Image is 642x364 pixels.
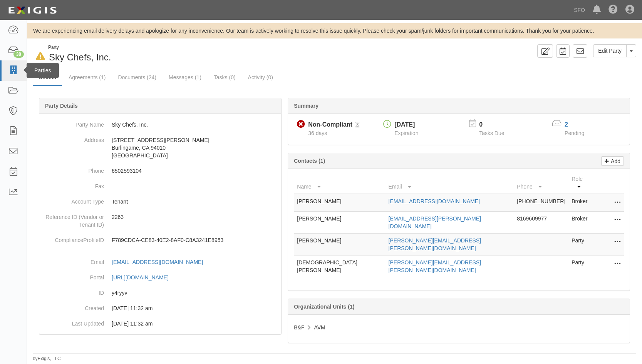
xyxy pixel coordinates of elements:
[33,44,329,64] div: Sky Chefs, Inc.
[112,236,278,244] p: F789CDCA-CE83-40E2-8AF0-C8A3241E8953
[42,163,104,175] dt: Phone
[42,285,278,301] dd: y4ryyv
[42,270,104,281] dt: Portal
[294,304,354,310] b: Organizational Units (1)
[63,70,111,85] a: Agreements (1)
[514,194,568,212] td: [PHONE_NUMBER]
[294,194,385,212] td: [PERSON_NAME]
[42,209,104,229] dt: Reference ID (Vendor or Tenant ID)
[568,212,593,234] td: Broker
[42,232,104,244] dt: ComplianceProfileID
[208,70,241,85] a: Tasks (0)
[479,120,514,129] p: 0
[514,212,568,234] td: 8169609977
[394,120,418,129] div: [DATE]
[389,198,480,204] a: [EMAIL_ADDRESS][DOMAIN_NAME]
[38,356,61,361] a: Exigis, LLC
[314,324,325,331] span: AVM
[42,301,278,316] dd: 09/25/2023 11:32 am
[42,179,104,190] dt: Fax
[42,132,278,163] dd: [STREET_ADDRESS][PERSON_NAME] Burlingame, CA 94010 [GEOGRAPHIC_DATA]
[163,70,207,85] a: Messages (1)
[294,103,318,109] b: Summary
[389,259,481,273] a: [PERSON_NAME][EMAIL_ADDRESS][PERSON_NAME][DOMAIN_NAME]
[568,194,593,212] td: Broker
[294,255,385,277] td: [DEMOGRAPHIC_DATA][PERSON_NAME]
[27,63,59,78] div: Parties
[45,103,78,109] b: Party Details
[49,52,111,62] span: Sky Chefs, Inc.
[48,44,111,51] div: Party
[112,198,278,205] p: Tenant
[42,301,104,312] dt: Created
[593,44,627,57] a: Edit Party
[355,122,360,128] i: Pending Review
[608,5,618,15] i: Help Center - Complianz
[294,234,385,255] td: [PERSON_NAME]
[42,194,104,205] dt: Account Type
[568,172,593,194] th: Role
[565,121,568,128] a: 2
[294,158,325,164] b: Contacts (1)
[42,316,104,327] dt: Last Updated
[42,163,278,179] dd: 6502593104
[27,27,642,35] div: We are experiencing email delivery delays and apologize for any inconvenience. Our team is active...
[386,172,514,194] th: Email
[308,130,327,136] span: Since 07/15/2025
[297,120,305,129] i: Non-Compliant
[242,70,279,85] a: Activity (0)
[308,120,352,129] div: Non-Compliant
[6,3,59,17] img: logo-5460c22ac91f19d4615b14bd174203de0afe785f0fc80cf4dbbc73dc1793850b.png
[570,2,589,18] a: SFO
[42,132,104,144] dt: Address
[294,172,385,194] th: Name
[609,157,620,165] p: Add
[294,212,385,234] td: [PERSON_NAME]
[42,285,104,297] dt: ID
[112,258,203,266] div: [EMAIL_ADDRESS][DOMAIN_NAME]
[36,52,45,60] i: In Default since 08/14/2025
[42,117,104,129] dt: Party Name
[568,234,593,255] td: Party
[112,70,162,85] a: Documents (24)
[42,254,104,266] dt: Email
[42,117,278,132] dd: Sky Chefs, Inc.
[112,274,177,281] a: [URL][DOMAIN_NAME]
[42,316,278,331] dd: 09/25/2023 11:32 am
[13,51,24,58] div: 38
[33,356,61,362] small: by
[479,130,504,136] span: Tasks Due
[294,324,304,331] span: B&F
[112,259,211,265] a: [EMAIL_ADDRESS][DOMAIN_NAME]
[394,130,418,136] span: Expiration
[565,130,584,136] span: Pending
[568,255,593,277] td: Party
[112,213,278,221] p: 2263
[389,237,481,251] a: [PERSON_NAME][EMAIL_ADDRESS][PERSON_NAME][DOMAIN_NAME]
[389,215,481,229] a: [EMAIL_ADDRESS][PERSON_NAME][DOMAIN_NAME]
[514,172,568,194] th: Phone
[601,156,624,166] a: Add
